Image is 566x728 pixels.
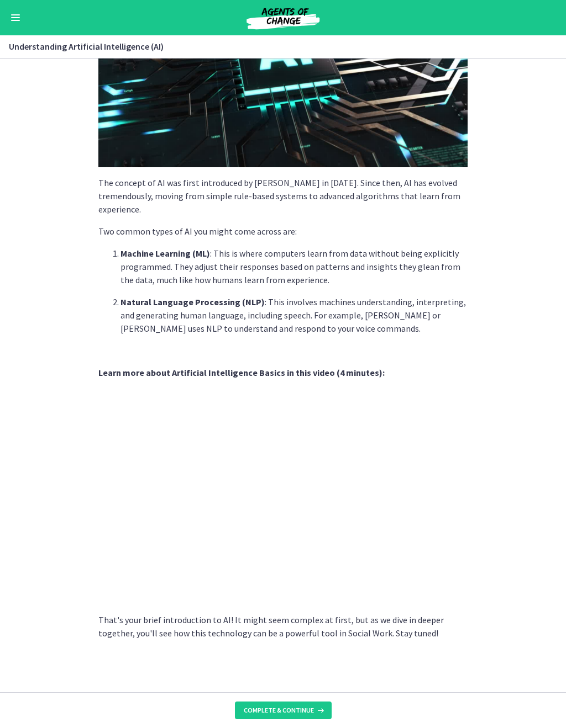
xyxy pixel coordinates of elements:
[120,295,468,335] p: : This involves machines understanding, interpreting, and generating human language, including sp...
[244,706,314,715] span: Complete & continue
[235,702,332,719] button: Complete & continue
[217,4,349,31] img: Agents of Change
[120,296,265,307] strong: Natural Language Processing (NLP)
[9,40,544,53] h3: Understanding Artificial Intelligence (AI)
[120,248,210,259] strong: Machine Learning (ML)
[9,11,22,24] button: Enable menu
[98,613,468,640] p: That's your brief introduction to AI! It might seem complex at first, but as we dive in deeper to...
[98,176,468,216] p: The concept of AI was first introduced by [PERSON_NAME] in [DATE]. Since then, AI has evolved tre...
[120,247,468,286] p: : This is where computers learn from data without being explicitly programmed. They adjust their ...
[98,367,385,378] strong: Learn more about Artificial Intelligence Basics in this video (4 minutes):
[98,225,468,238] p: Two common types of AI you might come across are:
